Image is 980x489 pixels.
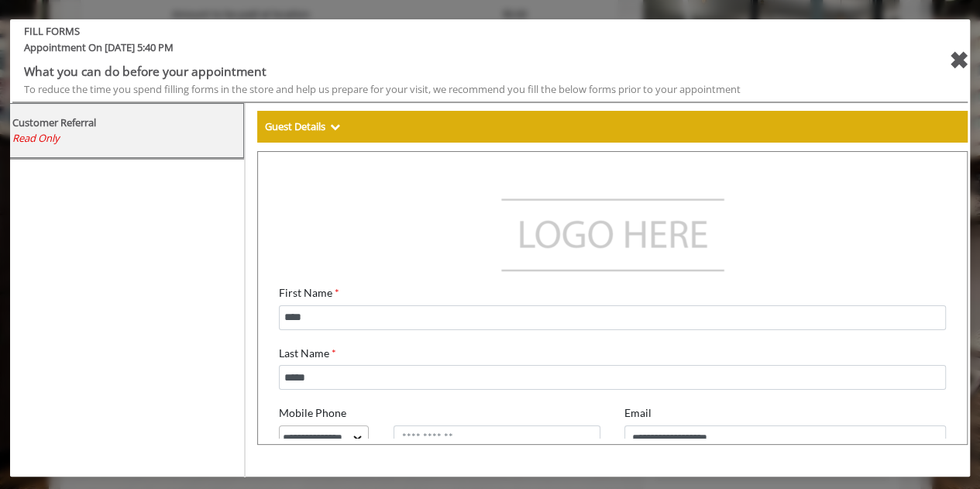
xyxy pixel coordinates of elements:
[12,40,886,62] span: Appointment On [DATE] 5:40 PM
[12,115,96,129] b: Customer Referral
[24,81,875,98] div: To reduce the time you spend filling forms in the store and help us prepare for your visit, we re...
[948,42,968,79] div: close forms
[257,111,968,143] div: Guest Details Show
[24,63,266,80] b: What you can do before your appointment
[330,119,340,133] span: Show
[12,131,60,145] span: Read Only
[265,119,325,133] b: Guest Details
[359,240,387,266] label: Email
[257,151,968,445] iframe: formsViewWeb
[12,23,886,40] b: FILL FORMS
